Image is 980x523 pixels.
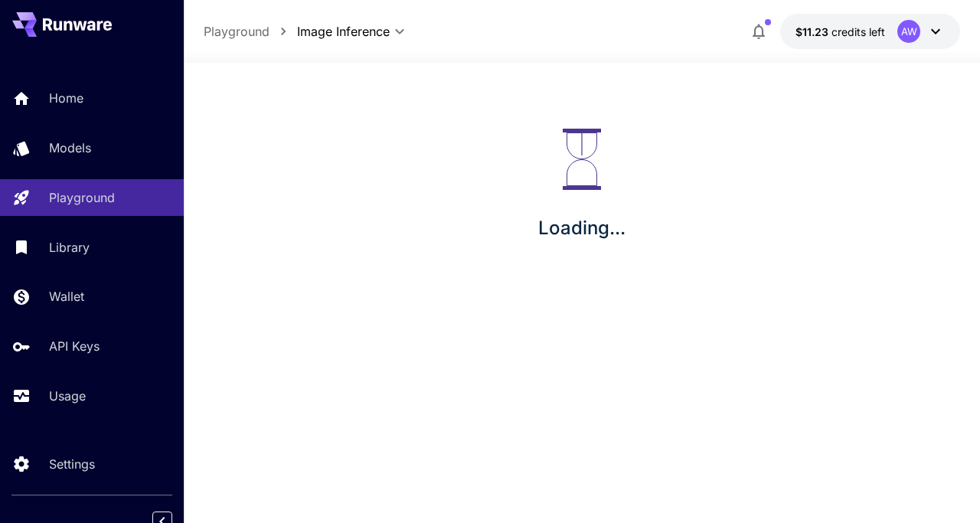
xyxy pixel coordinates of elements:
p: API Keys [49,337,100,355]
p: Loading... [538,214,626,242]
p: Library [49,238,90,257]
button: $11.2284AW [780,14,960,49]
p: Wallet [49,287,84,306]
span: Image Inference [297,22,390,41]
p: Usage [49,387,86,405]
a: Playground [204,22,269,41]
p: Settings [49,455,95,473]
span: $11.23 [795,25,831,38]
p: Models [49,139,91,157]
div: AW [897,20,920,43]
p: Home [49,89,83,107]
nav: breadcrumb [204,22,297,41]
p: Playground [49,188,115,207]
span: credits left [831,25,885,38]
div: $11.2284 [795,24,885,40]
